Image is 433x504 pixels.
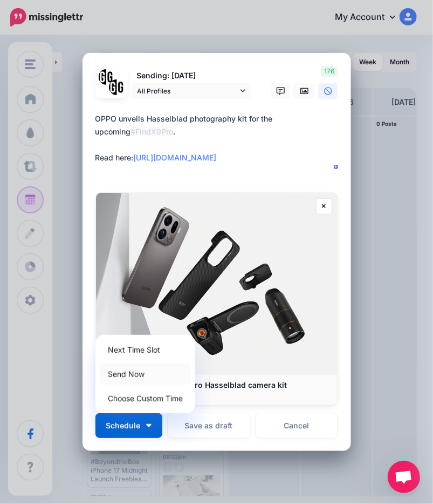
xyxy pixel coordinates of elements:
span: All Profiles [138,85,238,97]
img: JT5sWCfR-79925.png [109,79,125,95]
textarea: To enrich screen reader interactions, please activate Accessibility in Grammarly extension settings [95,112,343,177]
b: OPPO reveals Find X9 Pro Hasselblad camera kit [107,380,287,389]
div: Schedule [95,335,195,413]
p: [DOMAIN_NAME] [107,390,327,400]
a: Next Time Slot [100,339,191,360]
button: Save as draft [168,413,250,438]
a: Choose Custom Time [100,388,191,409]
span: 176 [321,66,338,77]
button: Schedule [95,413,162,438]
a: Send Now [100,364,191,385]
a: Cancel [256,413,338,438]
a: All Profiles [132,83,251,99]
span: Schedule [106,422,141,429]
p: Sending: [DATE] [132,70,251,82]
img: 353459792_649996473822713_4483302954317148903_n-bsa138318.png [99,69,114,85]
div: OPPO unveils Hasselblad photography kit for the upcoming . Read here: [95,112,343,164]
img: OPPO reveals Find X9 Pro Hasselblad camera kit [96,193,338,374]
img: arrow-down-white.png [146,424,152,427]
